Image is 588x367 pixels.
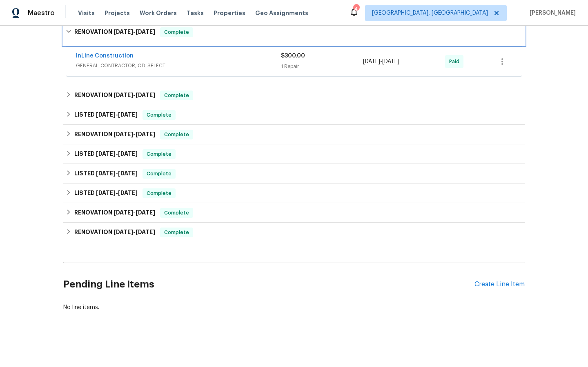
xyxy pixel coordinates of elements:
[372,9,488,17] span: [GEOGRAPHIC_DATA], [GEOGRAPHIC_DATA]
[382,59,399,64] span: [DATE]
[281,53,305,59] span: $300.00
[76,62,281,70] span: GENERAL_CONTRACTOR, OD_SELECT
[74,130,155,139] h6: RENOVATION
[161,130,192,139] span: Complete
[96,190,116,196] span: [DATE]
[78,9,95,17] span: Visits
[118,151,138,157] span: [DATE]
[63,265,474,303] h2: Pending Line Items
[114,229,155,235] span: -
[96,170,116,176] span: [DATE]
[161,28,192,36] span: Complete
[96,151,116,157] span: [DATE]
[281,62,363,71] div: 1 Repair
[74,27,155,37] h6: RENOVATION
[161,209,192,217] span: Complete
[28,9,55,17] span: Maestro
[63,223,525,242] div: RENOVATION [DATE]-[DATE]Complete
[143,150,175,158] span: Complete
[136,131,155,137] span: [DATE]
[63,125,525,144] div: RENOVATION [DATE]-[DATE]Complete
[63,144,525,164] div: LISTED [DATE]-[DATE]Complete
[96,112,138,117] span: -
[74,208,155,218] h6: RENOVATION
[96,190,138,196] span: -
[63,303,525,312] div: No line items.
[143,170,175,178] span: Complete
[76,53,134,59] a: InLine Construction
[118,112,138,117] span: [DATE]
[474,281,525,288] div: Create Line Item
[118,170,138,176] span: [DATE]
[114,29,155,35] span: -
[187,10,204,16] span: Tasks
[353,5,359,13] div: 4
[63,164,525,183] div: LISTED [DATE]-[DATE]Complete
[449,57,463,66] span: Paid
[526,9,576,17] span: [PERSON_NAME]
[105,9,130,17] span: Projects
[114,210,133,215] span: [DATE]
[63,19,525,45] div: RENOVATION [DATE]-[DATE]Complete
[114,229,133,235] span: [DATE]
[136,210,155,215] span: [DATE]
[255,9,308,17] span: Geo Assignments
[136,92,155,98] span: [DATE]
[74,110,138,120] h6: LISTED
[63,105,525,125] div: LISTED [DATE]-[DATE]Complete
[63,86,525,105] div: RENOVATION [DATE]-[DATE]Complete
[63,183,525,203] div: LISTED [DATE]-[DATE]Complete
[114,92,155,98] span: -
[74,188,138,198] h6: LISTED
[363,59,380,64] span: [DATE]
[143,189,175,197] span: Complete
[96,170,138,176] span: -
[74,149,138,159] h6: LISTED
[143,111,175,119] span: Complete
[114,29,133,35] span: [DATE]
[140,9,177,17] span: Work Orders
[136,229,155,235] span: [DATE]
[96,151,138,157] span: -
[74,228,155,237] h6: RENOVATION
[136,29,155,35] span: [DATE]
[114,92,133,98] span: [DATE]
[114,210,155,215] span: -
[363,57,399,66] span: -
[214,9,245,17] span: Properties
[118,190,138,196] span: [DATE]
[161,91,192,99] span: Complete
[74,169,138,179] h6: LISTED
[114,131,155,137] span: -
[161,228,192,237] span: Complete
[114,131,133,137] span: [DATE]
[96,112,116,117] span: [DATE]
[63,203,525,223] div: RENOVATION [DATE]-[DATE]Complete
[74,91,155,100] h6: RENOVATION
